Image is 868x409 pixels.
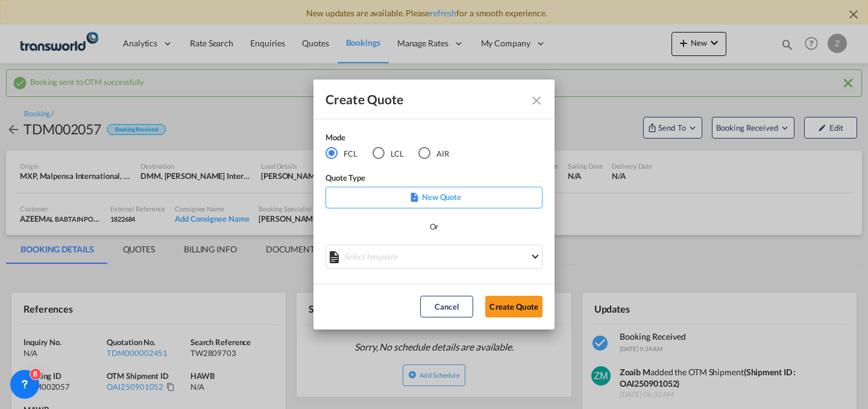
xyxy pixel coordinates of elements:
[430,220,439,233] div: Or
[529,93,544,108] md-icon: Close dialog
[330,191,538,203] p: New Quote
[325,131,464,146] div: Mode
[325,245,542,269] md-select: Select template
[325,187,542,208] div: New Quote
[524,89,546,110] button: Close dialog
[313,80,555,329] md-dialog: Create QuoteModeFCL LCLAIR ...
[325,146,357,160] md-radio-button: FCL
[373,146,404,160] md-radio-button: LCL
[325,172,542,187] div: Quote Type
[420,296,473,317] button: Cancel
[485,296,542,317] button: Create Quote
[418,146,449,160] md-radio-button: AIR
[325,92,521,107] div: Create Quote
